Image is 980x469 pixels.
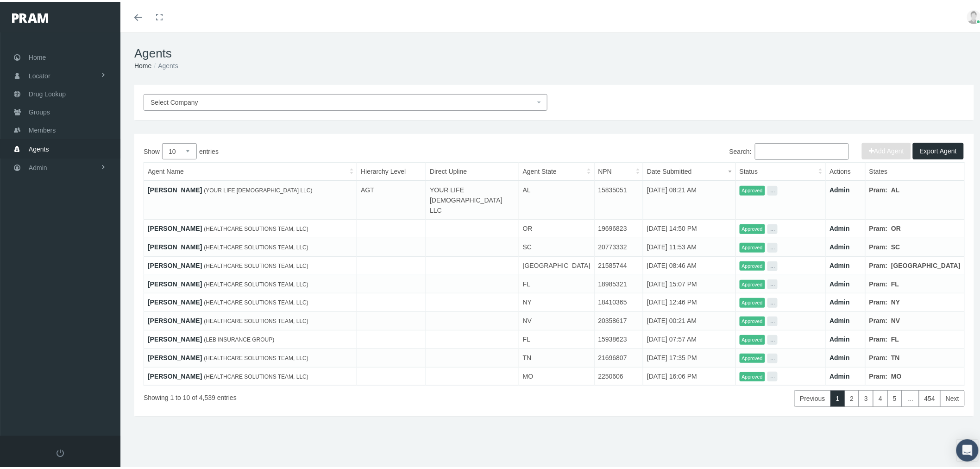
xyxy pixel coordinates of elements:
[862,141,911,158] button: Add Agent
[594,254,643,273] td: 21585744
[891,297,900,304] b: NY
[729,141,849,158] label: Search:
[740,315,765,324] span: Approved
[891,334,899,341] b: FL
[767,352,778,361] button: ...
[887,388,902,405] a: 5
[767,333,778,343] button: ...
[148,297,202,304] a: [PERSON_NAME]
[357,179,426,218] td: AGT
[767,315,778,324] button: ...
[519,273,594,292] td: FL
[869,352,888,360] b: Pram:
[519,179,594,218] td: AL
[869,223,888,230] b: Pram:
[891,371,902,378] b: MO
[204,242,308,249] span: (HEALTHCARE SOLUTIONS TEAM, LLC)
[740,333,765,343] span: Approved
[643,329,736,347] td: [DATE] 07:57 AM
[956,437,979,460] div: Open Intercom Messenger
[735,161,826,179] th: Status: activate to sort column ascending
[643,236,736,255] td: [DATE] 11:53 AM
[829,334,850,341] a: Admin
[29,157,47,175] span: Admin
[767,241,778,251] button: ...
[829,371,850,378] a: Admin
[865,161,964,179] th: States
[29,120,56,137] span: Members
[829,241,850,249] a: Admin
[740,278,765,288] span: Approved
[891,223,901,230] b: OR
[519,161,594,179] th: Agent State: activate to sort column ascending
[869,334,888,341] b: Pram:
[794,388,830,405] a: Previous
[151,59,178,69] li: Agents
[740,352,765,361] span: Approved
[148,241,202,249] a: [PERSON_NAME]
[830,388,845,405] a: 1
[859,388,873,405] a: 3
[919,388,941,405] a: 454
[940,388,965,405] a: Next
[594,310,643,329] td: 20358617
[519,365,594,384] td: MO
[204,335,274,341] span: (LEB INSURANCE GROUP)
[29,47,46,64] span: Home
[148,279,202,286] a: [PERSON_NAME]
[740,184,765,194] span: Approved
[873,388,888,405] a: 4
[845,388,860,405] a: 2
[869,260,888,267] b: Pram:
[204,185,312,192] span: (YOUR LIFE [DEMOGRAPHIC_DATA] LLC)
[148,223,202,230] a: [PERSON_NAME]
[594,236,643,255] td: 20773332
[869,315,888,323] b: Pram:
[204,353,308,360] span: (HEALTHCARE SOLUTIONS TEAM, LLC)
[891,352,900,360] b: TN
[148,260,202,267] a: [PERSON_NAME]
[767,260,778,269] button: ...
[519,218,594,236] td: OR
[643,365,736,384] td: [DATE] 16:06 PM
[767,222,778,232] button: ...
[204,372,308,378] span: (HEALTHCARE SOLUTIONS TEAM, LLC)
[829,297,850,304] a: Admin
[755,141,849,158] input: Search:
[29,65,50,83] span: Locator
[891,241,900,249] b: SC
[643,347,736,365] td: [DATE] 17:35 PM
[829,260,850,267] a: Admin
[767,278,778,287] button: ...
[148,334,202,341] a: [PERSON_NAME]
[829,223,850,230] a: Admin
[204,316,308,323] span: (HEALTHCARE SOLUTIONS TEAM, LLC)
[519,292,594,310] td: NY
[767,370,778,380] button: ...
[594,329,643,347] td: 15938623
[594,347,643,365] td: 21696807
[869,184,888,192] b: Pram:
[643,292,736,310] td: [DATE] 12:46 PM
[829,352,850,360] a: Admin
[29,101,50,119] span: Groups
[594,218,643,236] td: 19696823
[519,347,594,365] td: TN
[767,296,778,306] button: ...
[869,279,888,286] b: Pram:
[594,273,643,292] td: 18985321
[29,83,66,101] span: Drug Lookup
[594,365,643,384] td: 2250606
[891,315,900,323] b: NV
[829,315,850,323] a: Admin
[148,184,202,192] a: [PERSON_NAME]
[594,161,643,179] th: NPN: activate to sort column ascending
[740,241,765,251] span: Approved
[891,279,899,286] b: FL
[594,179,643,218] td: 15835051
[643,161,736,179] th: Date Submitted: activate to sort column ascending
[357,161,426,179] th: Hierarchy Level
[643,179,736,218] td: [DATE] 08:21 AM
[426,161,519,179] th: Direct Upline
[519,254,594,273] td: [GEOGRAPHIC_DATA]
